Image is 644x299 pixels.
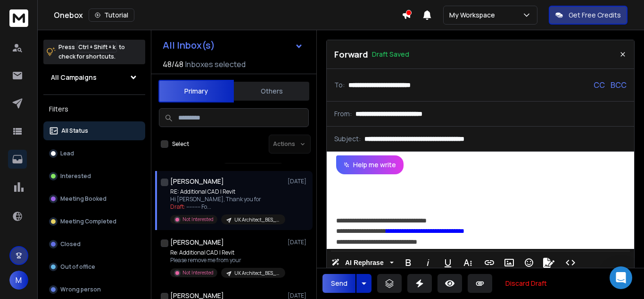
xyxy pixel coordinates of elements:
[43,189,145,208] button: Meeting Booked
[43,235,145,254] button: Closed
[459,253,477,272] button: More Text
[419,253,437,272] button: Italic (Ctrl+I)
[58,43,125,61] p: Press to check for shortcuts.
[498,274,554,293] button: Discard Draft
[77,42,117,52] span: Ctrl + Shift + k
[334,134,361,144] p: Subject:
[182,216,214,223] p: Not Interested
[43,103,145,116] h3: Filters
[163,59,183,70] span: 48 / 48
[288,239,309,246] p: [DATE]
[480,253,498,272] button: Insert Link (Ctrl+K)
[54,9,402,22] div: Onebox
[170,256,283,264] p: Please remove me from your
[334,109,352,119] p: From:
[43,121,145,140] button: All Status
[43,257,145,276] button: Out of office
[172,140,189,148] label: Select
[439,253,457,272] button: Underline (Ctrl+U)
[60,240,81,248] p: Closed
[60,150,74,157] p: Lead
[343,259,386,267] span: AI Rephrase
[449,10,499,20] p: My Workspace
[158,80,234,103] button: Primary
[334,48,368,61] p: Forward
[89,9,134,22] button: Tutorial
[170,203,185,211] span: Draft:
[288,178,309,185] p: [DATE]
[186,203,211,211] span: ---------- Fo ...
[170,177,224,186] h1: [PERSON_NAME]
[170,188,283,196] p: RE: Additional CAD | Revit
[43,280,145,299] button: Wrong person
[549,6,627,25] button: Get Free Credits
[43,167,145,186] button: Interested
[372,50,409,59] p: Draft Saved
[60,172,91,180] p: Interested
[334,80,345,90] p: To:
[43,212,145,231] button: Meeting Completed
[610,266,632,289] div: Open Intercom Messenger
[234,81,309,102] button: Others
[60,218,116,225] p: Meeting Completed
[61,127,88,135] p: All Status
[594,79,605,91] p: CC
[9,271,28,290] button: M
[170,238,224,247] h1: [PERSON_NAME]
[60,195,107,203] p: Meeting Booked
[163,41,215,50] h1: All Inbox(s)
[330,253,396,272] button: AI Rephrase
[155,36,311,55] button: All Inbox(s)
[500,253,518,272] button: Insert Image (Ctrl+P)
[185,59,246,70] h3: Inboxes selected
[170,249,283,256] p: Re: Additional CAD | Revit
[611,79,627,91] p: BCC
[561,253,579,272] button: Code View
[520,253,538,272] button: Emoticons
[60,263,95,271] p: Out of office
[322,274,355,293] button: Send
[399,253,417,272] button: Bold (Ctrl+B)
[234,216,280,223] p: UK Architect_BES_[DATE]
[43,144,145,163] button: Lead
[336,155,404,174] button: Help me write
[569,10,621,20] p: Get Free Credits
[540,253,558,272] button: Signature
[60,286,101,293] p: Wrong person
[234,270,280,277] p: UK Architect_BES_[DATE]
[170,196,283,203] p: Hi [PERSON_NAME], Thank you for
[43,68,145,87] button: All Campaigns
[182,269,214,276] p: Not Interested
[51,73,97,82] h1: All Campaigns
